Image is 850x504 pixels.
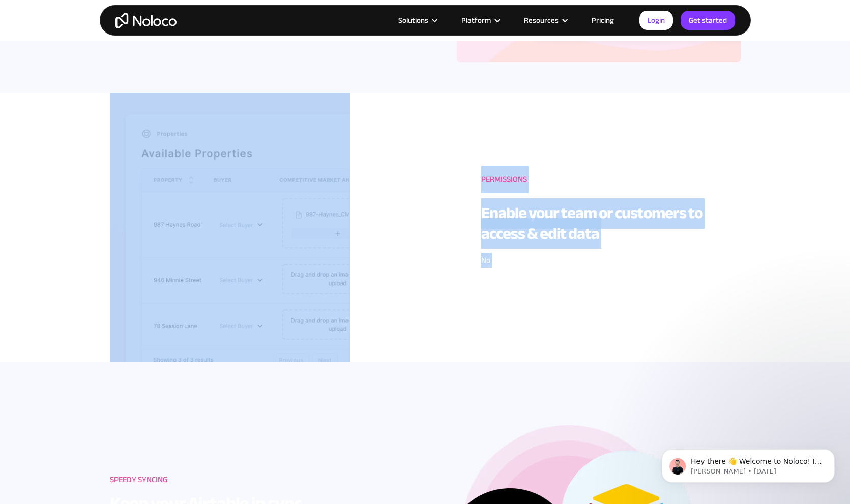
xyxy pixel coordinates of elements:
[481,254,741,303] p: No need to give direct access to your Airtable base. Create user roles, set visibility rules and ...
[449,14,511,27] div: Platform
[524,14,559,27] div: Resources
[481,166,741,193] h2: Permissions
[681,11,735,30] a: Get started
[386,14,449,27] div: Solutions
[398,14,428,27] div: Solutions
[115,13,177,28] a: home
[461,14,491,27] div: Platform
[647,428,850,499] iframe: Intercom notifications message
[110,93,350,375] img: airtable app builder - Noloco - No code app builder
[511,14,579,27] div: Resources
[579,14,627,27] a: Pricing
[110,466,369,493] h2: Speedy syncing
[481,198,702,249] strong: Enable your team or customers to access & edit data
[639,11,673,30] a: Login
